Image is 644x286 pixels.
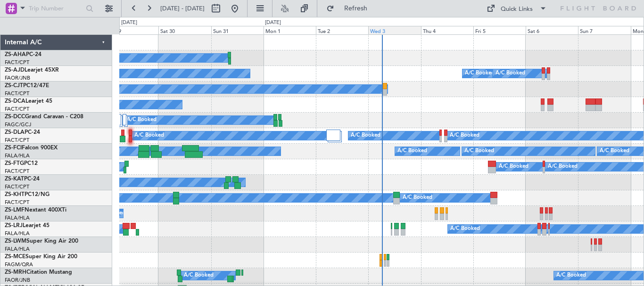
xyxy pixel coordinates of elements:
[499,160,528,174] div: A/C Booked
[5,121,31,128] a: FAGC/GCJ
[5,192,25,197] span: ZS-KHT
[495,66,525,81] div: A/C Booked
[5,59,29,66] a: FACT/CPT
[106,26,158,34] div: Fri 29
[5,277,30,284] a: FAOR/JNB
[5,245,30,253] a: FALA/HLA
[5,199,29,206] a: FACT/CPT
[556,269,586,283] div: A/C Booked
[5,83,23,89] span: ZS-CJT
[5,114,83,120] a: ZS-DCCGrand Caravan - C208
[29,1,83,16] input: Trip Number
[5,183,29,190] a: FACT/CPT
[5,207,25,213] span: ZS-LMF
[127,113,157,127] div: A/C Booked
[5,270,72,275] a: ZS-MRHCitation Mustang
[316,26,368,34] div: Tue 2
[5,98,25,104] span: ZS-DCA
[5,161,24,166] span: ZS-FTG
[5,214,30,221] a: FALA/HLA
[5,223,50,229] a: ZS-LRJLearjet 45
[397,144,427,158] div: A/C Booked
[5,238,78,244] a: ZS-LWMSuper King Air 200
[5,90,29,97] a: FACT/CPT
[5,270,26,275] span: ZS-MRH
[465,66,495,81] div: A/C Booked
[5,152,30,159] a: FALA/HLA
[5,176,40,182] a: ZS-KATPC-24
[265,19,281,27] div: [DATE]
[600,144,629,158] div: A/C Booked
[5,176,24,182] span: ZS-KAT
[158,26,211,34] div: Sat 30
[403,191,432,205] div: A/C Booked
[121,19,137,27] div: [DATE]
[578,26,630,34] div: Sun 7
[5,130,40,135] a: ZS-DLAPC-24
[5,83,49,89] a: ZS-CJTPC12/47E
[450,129,479,143] div: A/C Booked
[548,160,578,174] div: A/C Booked
[450,222,480,236] div: A/C Booked
[160,4,205,13] span: [DATE] - [DATE]
[184,269,214,283] div: A/C Booked
[5,230,30,237] a: FALA/HLA
[526,26,578,34] div: Sat 6
[368,26,421,34] div: Wed 3
[5,168,29,175] a: FACT/CPT
[5,145,58,151] a: ZS-FCIFalcon 900EX
[5,67,25,73] span: ZS-AJD
[5,74,30,82] a: FAOR/JNB
[5,137,29,144] a: FACT/CPT
[5,130,25,135] span: ZS-DLA
[501,5,533,14] div: Quick Links
[5,52,41,57] a: ZS-AHAPC-24
[5,207,66,213] a: ZS-LMFNextant 400XTi
[5,223,23,229] span: ZS-LRJ
[5,114,25,120] span: ZS-DCC
[5,254,77,260] a: ZS-MCESuper King Air 200
[482,1,552,16] button: Quick Links
[421,26,473,34] div: Thu 4
[5,145,22,151] span: ZS-FCI
[473,26,526,34] div: Fri 5
[464,144,494,158] div: A/C Booked
[264,26,316,34] div: Mon 1
[5,192,50,197] a: ZS-KHTPC12/NG
[5,254,25,260] span: ZS-MCE
[5,52,26,57] span: ZS-AHA
[5,106,29,113] a: FACT/CPT
[322,1,379,16] button: Refresh
[351,129,380,143] div: A/C Booked
[211,26,264,34] div: Sun 31
[5,67,59,73] a: ZS-AJDLearjet 45XR
[5,161,38,166] a: ZS-FTGPC12
[336,5,376,12] span: Refresh
[5,238,26,244] span: ZS-LWM
[5,261,33,268] a: FAGM/QRA
[5,98,52,104] a: ZS-DCALearjet 45
[134,129,164,143] div: A/C Booked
